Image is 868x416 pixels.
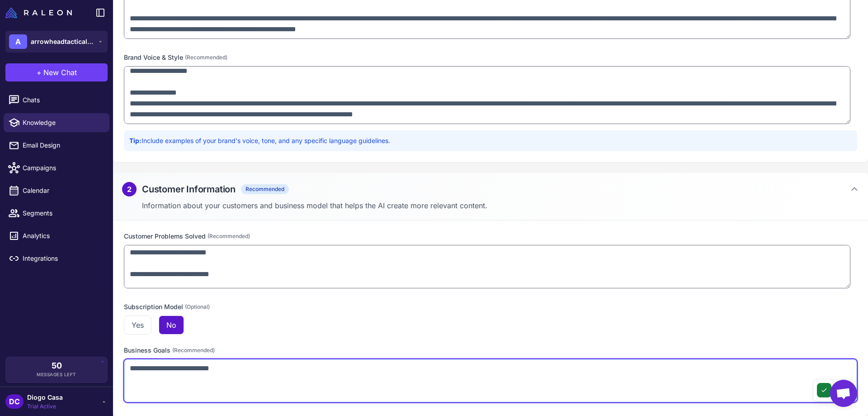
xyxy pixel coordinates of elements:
div: Open chat [830,380,857,407]
label: Subscription Model [124,302,857,312]
a: Segments [4,204,109,223]
span: Recommended [241,184,289,194]
img: Raleon Logo [5,7,72,18]
span: Email Design [23,140,102,150]
span: Chats [23,95,102,105]
span: (Recommended) [185,53,227,62]
p: Include examples of your brand's voice, tone, and any specific language guidelines. [129,136,852,146]
div: DC [5,394,24,409]
span: 50 [52,362,62,370]
span: Diogo Casa [27,392,63,402]
button: No [159,316,184,335]
a: Integrations [4,249,109,268]
a: Knowledge [4,113,109,132]
span: Calendar [23,186,102,196]
button: +New Chat [5,63,108,81]
a: Raleon Logo [5,7,75,18]
a: Analytics [4,226,109,245]
a: Campaigns [4,158,109,177]
label: Customer Problems Solved [124,231,857,241]
span: Trial Active [27,402,63,411]
span: Segments [23,208,102,218]
button: Save changes [817,383,831,397]
div: A [9,34,27,49]
a: Chats [4,91,109,110]
button: Aarrowheadtacticalapparel [5,31,108,53]
span: (Recommended) [208,232,250,240]
span: (Recommended) [172,346,215,354]
label: Brand Voice & Style [124,53,857,62]
span: Knowledge [23,118,102,128]
a: Email Design [4,136,109,155]
span: New Chat [43,67,77,78]
span: arrowheadtacticalapparel [31,37,94,47]
span: + [37,67,42,78]
strong: Tip: [129,137,142,144]
span: Integrations [23,253,102,263]
button: Yes [124,316,151,335]
span: Analytics [23,231,102,241]
span: Campaigns [23,163,102,173]
p: Information about your customers and business model that helps the AI create more relevant content. [142,200,859,211]
span: (Optional) [185,303,210,311]
label: Business Goals [124,345,857,355]
h2: Customer Information [142,182,236,196]
a: Calendar [4,181,109,200]
div: 2 [122,182,137,196]
span: Messages Left [37,371,76,378]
